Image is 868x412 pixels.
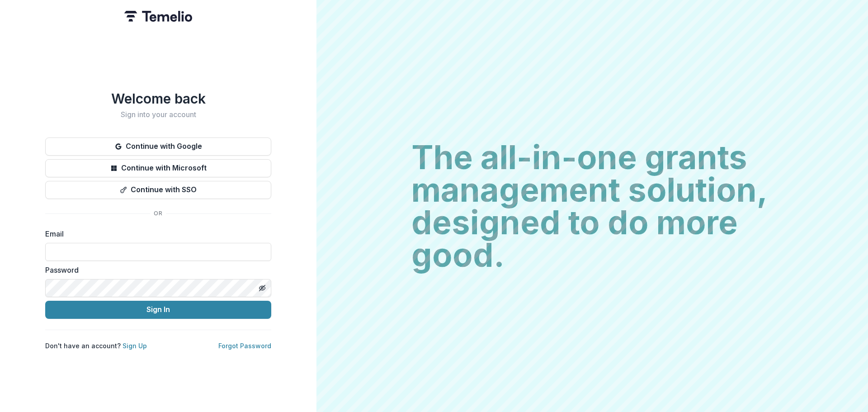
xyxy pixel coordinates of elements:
label: Password [45,265,266,275]
p: Don't have an account? [45,341,147,350]
img: Temelio [124,11,192,22]
a: Forgot Password [218,342,271,350]
button: Continue with Microsoft [45,159,271,177]
button: Continue with SSO [45,181,271,199]
a: Sign Up [123,342,147,350]
button: Continue with Google [45,137,271,156]
h1: Welcome back [45,90,271,107]
button: Sign In [45,301,271,319]
label: Email [45,228,266,239]
h2: Sign into your account [45,110,271,119]
button: Toggle password visibility [255,281,269,295]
